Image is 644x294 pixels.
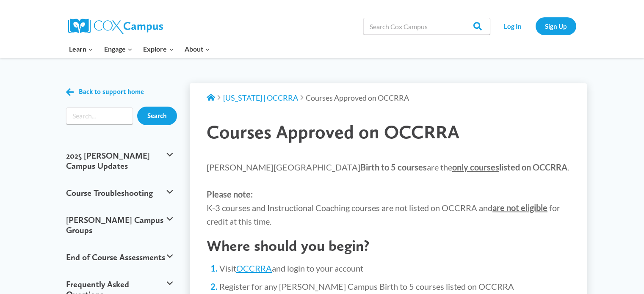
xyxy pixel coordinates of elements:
[79,88,144,96] span: Back to support home
[66,107,133,124] form: Search form
[66,86,144,98] a: Back to support home
[360,162,427,172] strong: Birth to 5 courses
[495,17,576,35] nav: Secondary Navigation
[495,17,531,35] a: Log In
[223,93,298,102] a: [US_STATE] | OCCRRA
[69,44,93,55] span: Learn
[236,263,272,273] a: OCCRRA
[66,107,133,124] input: Search input
[62,206,177,244] button: [PERSON_NAME] Campus Groups
[452,162,499,172] span: only courses
[62,179,177,206] button: Course Troubleshooting
[207,189,253,199] strong: Please note:
[536,17,576,35] a: Sign Up
[207,93,215,102] a: Support Home
[143,44,174,55] span: Explore
[207,160,570,228] p: [PERSON_NAME][GEOGRAPHIC_DATA] are the . K-3 courses and Instructional Coaching courses are not l...
[62,142,177,179] button: 2025 [PERSON_NAME] Campus Updates
[185,44,210,55] span: About
[68,19,163,34] img: Cox Campus
[64,40,216,58] nav: Primary Navigation
[219,280,570,292] li: Register for any [PERSON_NAME] Campus Birth to 5 courses listed on OCCRRA
[137,107,177,125] input: Search
[306,93,409,102] span: Courses Approved on OCCRRA
[219,262,570,274] li: Visit and login to your account
[452,162,567,172] strong: listed on OCCRRA
[492,203,547,213] strong: are not eligible
[62,244,177,271] button: End of Course Assessments
[104,44,133,55] span: Engage
[207,236,570,255] h2: Where should you begin?
[363,18,490,35] input: Search Cox Campus
[207,121,459,143] span: Courses Approved on OCCRRA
